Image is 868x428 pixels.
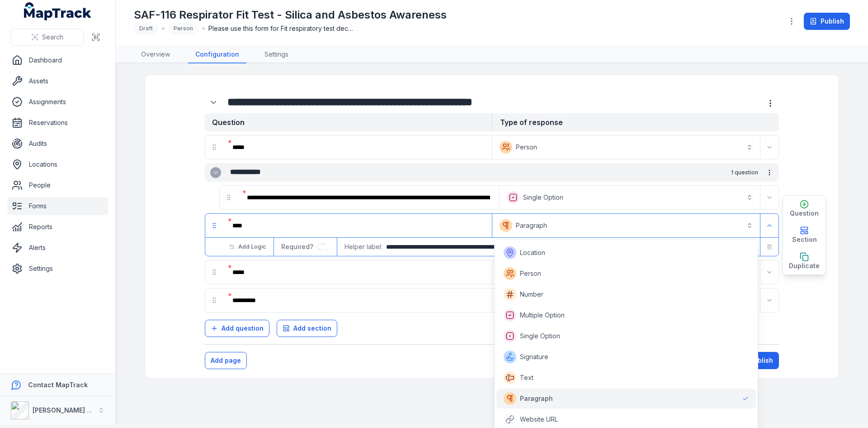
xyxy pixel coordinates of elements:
[494,216,758,236] button: Paragraph
[783,248,826,274] button: Duplicate
[344,242,382,251] span: Helper label:
[520,415,558,424] span: Website URL
[520,352,548,361] span: Signature
[783,196,826,222] button: Question
[520,290,543,299] span: Number
[223,239,272,255] button: Add Logic
[520,248,545,257] span: Location
[520,373,533,382] span: Text
[281,243,317,250] span: Required?
[520,332,560,341] span: Single Option
[317,243,330,250] input: :r2b6:-form-item-label
[792,235,817,244] span: Section
[520,394,553,403] span: Paragraph
[520,269,541,278] span: Person
[790,209,819,218] span: Question
[520,311,565,320] span: Multiple Option
[783,222,826,248] button: Section
[789,261,820,270] span: Duplicate
[238,243,266,250] span: Add Logic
